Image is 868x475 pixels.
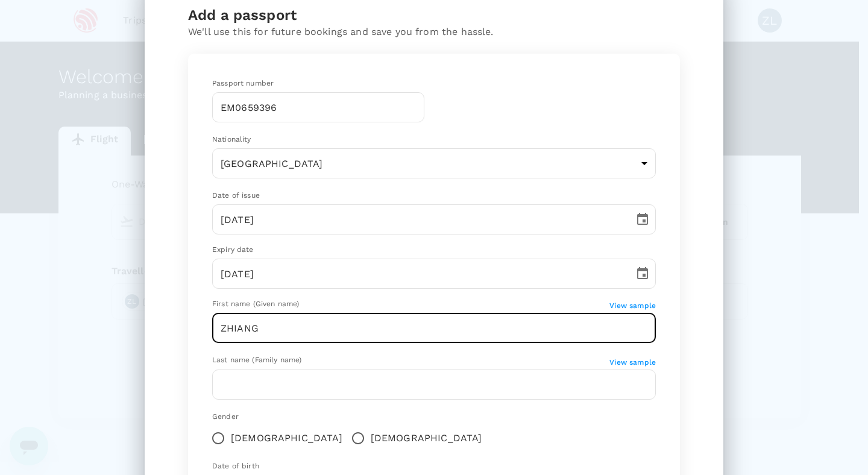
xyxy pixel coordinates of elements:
input: DD/MM/YYYY [212,204,626,234]
div: Add a passport [188,5,680,25]
p: We'll use this for future bookings and save you from the hassle. [188,25,680,39]
span: [DEMOGRAPHIC_DATA] [371,431,482,445]
div: Gender [212,411,656,423]
span: [DEMOGRAPHIC_DATA] [231,431,342,445]
div: Last name (Family name) [212,354,609,366]
div: Passport number [212,78,424,90]
span: View sample [609,301,656,310]
button: Choose date, selected date is Jul 26, 2024 [631,207,655,231]
div: Expiry date [212,244,656,256]
div: Nationality [212,134,656,146]
div: [GEOGRAPHIC_DATA] [212,148,656,178]
div: Date of birth [212,461,656,473]
input: DD/MM/YYYY [212,259,626,289]
button: Choose date, selected date is Jul 25, 2034 [631,262,655,286]
span: View sample [609,358,656,366]
div: First name (Given name) [212,298,609,310]
div: Date of issue [212,190,656,202]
